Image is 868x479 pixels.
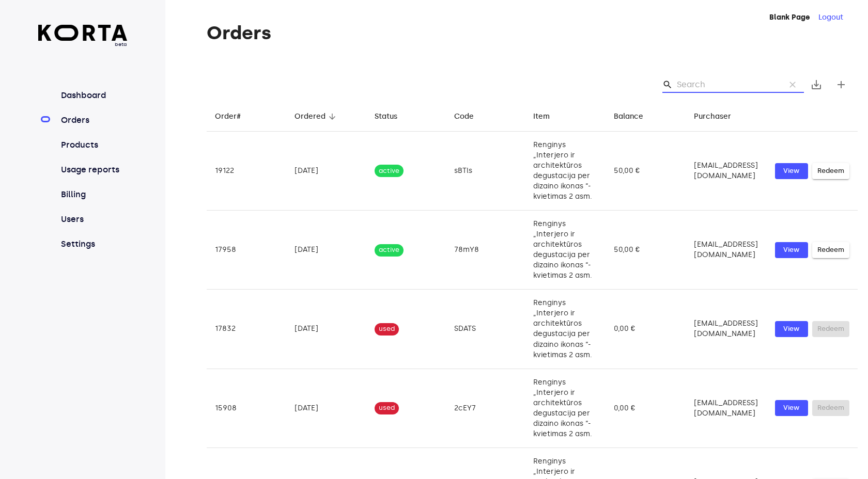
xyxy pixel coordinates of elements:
[446,132,525,211] td: sBTls
[780,402,803,414] span: View
[525,290,605,369] td: Renginys „Interjero ir architektūros degustacija per dizaino ikonas “- kvietimas 2 asm.
[207,369,286,448] td: 15908
[606,290,686,369] td: 0,00 €
[215,110,241,123] div: Order#
[686,132,767,211] td: [EMAIL_ADDRESS][DOMAIN_NAME]
[454,110,487,123] span: Code
[686,369,767,448] td: [EMAIL_ADDRESS][DOMAIN_NAME]
[454,110,474,123] div: Code
[59,89,128,102] a: Dashboard
[606,211,686,290] td: 50,00 €
[446,211,525,290] td: 78mY8
[780,323,803,335] span: View
[59,213,128,226] a: Users
[59,114,128,126] a: Orders
[694,110,745,123] span: Purchaser
[525,132,605,211] td: Renginys „Interjero ir architektūros degustacija per dizaino ikonas “- kvietimas 2 asm.
[286,369,366,448] td: [DATE]
[810,78,823,91] span: save_alt
[780,244,803,256] span: View
[375,245,404,255] span: active
[207,211,286,290] td: 17958
[662,79,673,90] span: Search
[818,12,843,23] button: Logout
[446,369,525,448] td: 2cEY7
[812,242,849,258] button: Redeem
[686,290,767,369] td: [EMAIL_ADDRESS][DOMAIN_NAME]
[375,110,411,123] span: Status
[446,290,525,369] td: SDATS
[835,78,847,91] span: add
[606,369,686,448] td: 0,00 €
[38,41,128,48] span: beta
[525,369,605,448] td: Renginys „Interjero ir architektūros degustacija per dizaino ikonas “- kvietimas 2 asm.
[829,72,854,97] button: Create new gift card
[614,110,657,123] span: Balance
[817,244,844,256] span: Redeem
[775,400,808,416] button: View
[375,324,399,334] span: used
[375,166,404,176] span: active
[533,110,563,123] span: Item
[295,110,339,123] span: Ordered
[812,163,849,179] button: Redeem
[286,132,366,211] td: [DATE]
[59,188,128,201] a: Billing
[59,139,128,151] a: Products
[769,13,810,22] strong: Blank Page
[614,110,643,123] div: Balance
[775,321,808,337] button: View
[207,23,858,43] h1: Orders
[775,163,808,179] button: View
[606,132,686,211] td: 50,00 €
[328,112,337,121] span: arrow_downward
[59,164,128,176] a: Usage reports
[207,290,286,369] td: 17832
[533,110,550,123] div: Item
[59,238,128,250] a: Settings
[375,110,397,123] div: Status
[804,72,829,97] button: Export
[215,110,254,123] span: Order#
[207,132,286,211] td: 19122
[286,211,366,290] td: [DATE]
[286,290,366,369] td: [DATE]
[686,211,767,290] td: [EMAIL_ADDRESS][DOMAIN_NAME]
[694,110,731,123] div: Purchaser
[817,165,844,177] span: Redeem
[677,76,777,93] input: Search
[295,110,326,123] div: Ordered
[525,211,605,290] td: Renginys „Interjero ir architektūros degustacija per dizaino ikonas “- kvietimas 2 asm.
[38,25,128,48] a: beta
[775,242,808,258] button: View
[780,165,803,177] span: View
[38,25,128,41] img: Korta
[375,403,399,413] span: used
